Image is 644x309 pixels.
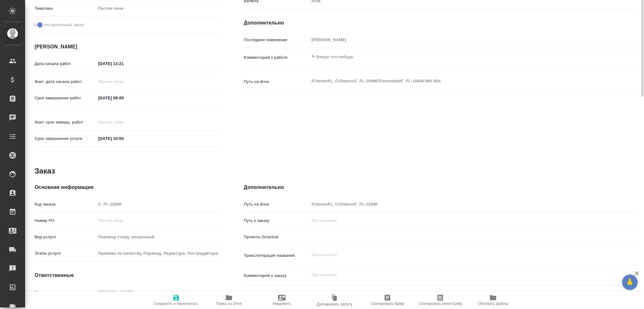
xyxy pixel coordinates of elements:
[35,184,219,191] h4: Основная информация
[419,301,462,306] span: Скопировать мини-бриф
[244,37,309,43] p: Последнее изменение
[35,119,96,125] p: Факт. срок заверш. работ
[478,301,508,306] span: Обновить файлы
[35,79,96,85] p: Факт. дата начала работ
[44,22,84,28] span: Нотариальный заказ
[308,291,361,309] button: Дублировать работу
[272,301,291,306] span: Уведомить
[622,274,638,290] button: 🙏
[216,301,242,306] span: Папка на Drive
[244,273,309,279] p: Комментарий к заказу
[371,301,404,306] span: Скопировать бриф
[96,77,151,86] input: Пустое поле
[35,250,96,257] p: Этапы услуги
[203,291,255,309] button: Папка на Drive
[96,288,219,297] input: Пустое поле
[309,76,604,86] textarea: /Clients/FL_C/Orders/C_FL-15946/Translated/C_FL-15946-WK-004
[96,232,219,241] input: Пустое поле
[309,35,604,44] input: Пустое поле
[35,5,96,12] p: Тематика
[309,200,604,209] input: Пустое поле
[96,200,219,209] input: Пустое поле
[467,291,519,309] button: Обновить файлы
[96,249,219,258] input: Пустое поле
[35,289,96,295] p: Клиентские менеджеры
[317,302,353,306] span: Дублировать работу
[35,95,96,101] p: Срок завершения работ
[154,301,198,306] span: Сохранить и пересчитать
[35,61,96,67] p: Дата начала работ
[35,43,219,51] h4: [PERSON_NAME]
[98,5,211,12] div: Пустое поле
[96,59,151,68] input: ✎ Введи что-нибудь
[150,291,203,309] button: Сохранить и пересчитать
[244,19,637,27] h4: Дополнительно
[244,184,637,191] h4: Дополнительно
[35,135,96,142] p: Срок завершения услуги
[414,291,467,309] button: Скопировать мини-бриф
[244,79,309,85] p: Путь на drive
[244,54,309,61] p: Комментарий к работе
[244,218,309,224] p: Путь к заказу
[96,3,219,14] div: Пустое поле
[96,134,151,143] input: ✎ Введи что-нибудь
[255,291,308,309] button: Уведомить
[35,234,96,240] p: Вид услуги
[244,252,309,259] p: Транслитерация названий
[625,276,635,289] span: 🙏
[96,216,219,225] input: Пустое поле
[35,272,219,279] h4: Ответственные
[244,234,309,240] p: Проекты Smartcat
[35,166,55,176] h2: Заказ
[244,201,309,207] p: Путь на drive
[96,93,151,102] input: ✎ Введи что-нибудь
[35,201,96,207] p: Код заказа
[96,118,151,127] input: Пустое поле
[35,218,96,224] p: Номер РО
[361,291,414,309] button: Скопировать бриф
[309,216,604,225] input: Пустое поле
